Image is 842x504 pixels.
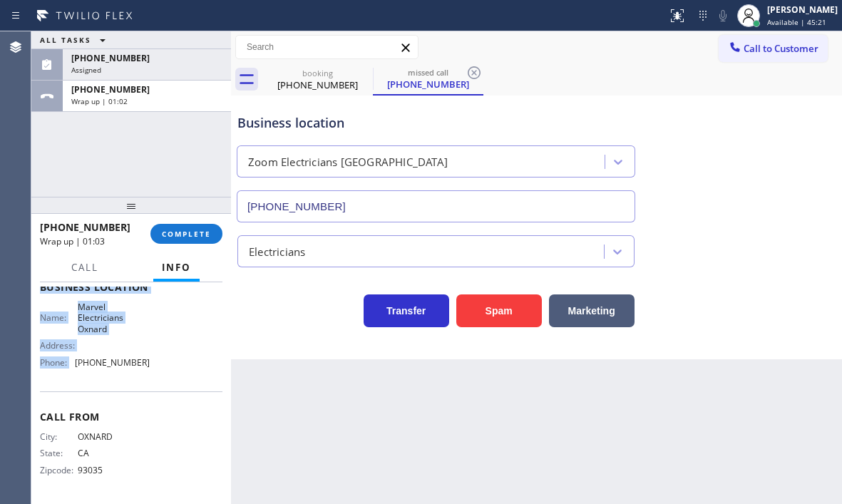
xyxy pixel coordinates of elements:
button: COMPLETE [150,224,222,244]
div: [PERSON_NAME] [767,4,838,16]
div: Business location [237,113,635,133]
span: Business location [40,280,222,294]
div: (341) 900-1370 [374,63,482,94]
span: Assigned [71,65,101,75]
div: Electricians [249,243,305,259]
span: [PHONE_NUMBER] [40,220,130,234]
span: Address: [40,340,78,351]
button: Call [63,254,107,282]
input: Phone Number [237,190,635,222]
span: ALL TASKS [40,35,91,45]
button: Marketing [549,294,635,327]
span: OXNARD [78,431,149,442]
span: Info [162,261,191,274]
span: Name: [40,312,78,323]
span: [PHONE_NUMBER] [75,357,150,368]
span: State: [40,448,78,458]
span: [PHONE_NUMBER] [71,52,150,64]
button: Spam [456,294,542,327]
span: Call From [40,410,222,423]
span: 93035 [78,465,149,475]
span: Phone: [40,357,75,368]
div: [PHONE_NUMBER] [374,78,482,91]
div: (805) 822-8104 [264,63,371,96]
div: booking [264,68,371,78]
input: Search [236,36,418,58]
span: Call to Customer [744,42,818,55]
span: Wrap up | 01:03 [40,235,105,247]
span: Available | 45:21 [767,17,826,27]
span: Marvel Electricians Oxnard [78,302,149,334]
span: City: [40,431,78,442]
div: Zoom Electricians [GEOGRAPHIC_DATA] [248,154,448,170]
button: Transfer [364,294,449,327]
span: COMPLETE [162,229,211,239]
button: ALL TASKS [31,31,120,48]
button: Info [153,254,200,282]
span: Call [71,261,98,274]
span: Zipcode: [40,465,78,475]
span: CA [78,448,149,458]
span: Wrap up | 01:02 [71,96,128,106]
div: missed call [374,67,482,78]
div: [PHONE_NUMBER] [264,78,371,91]
button: Mute [713,6,733,26]
span: [PHONE_NUMBER] [71,83,150,96]
button: Call to Customer [719,35,828,62]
